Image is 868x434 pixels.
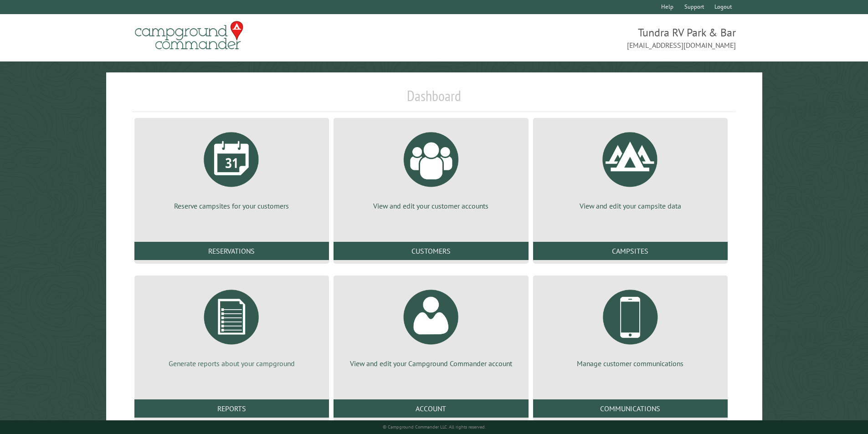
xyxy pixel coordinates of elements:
a: Customers [334,242,528,260]
span: Tundra RV Park & Bar [EMAIL_ADDRESS][DOMAIN_NAME] [434,25,736,51]
p: Manage customer communications [544,358,717,368]
a: Account [334,399,528,418]
a: View and edit your customer accounts [344,125,517,211]
p: View and edit your customer accounts [344,201,517,211]
a: Campsites [533,242,728,260]
img: Campground Commander [132,18,246,53]
a: Reserve campsites for your customers [145,125,318,211]
a: View and edit your Campground Commander account [344,283,517,368]
small: © Campground Commander LLC. All rights reserved. [383,424,486,430]
a: Manage customer communications [544,283,717,368]
h1: Dashboard [132,87,736,112]
a: Reservations [134,242,329,260]
a: Communications [533,399,728,418]
p: Generate reports about your campground [145,358,318,368]
p: View and edit your Campground Commander account [344,358,517,368]
p: View and edit your campsite data [544,201,717,211]
a: Reports [134,399,329,418]
a: Generate reports about your campground [145,283,318,368]
p: Reserve campsites for your customers [145,201,318,211]
a: View and edit your campsite data [544,125,717,211]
